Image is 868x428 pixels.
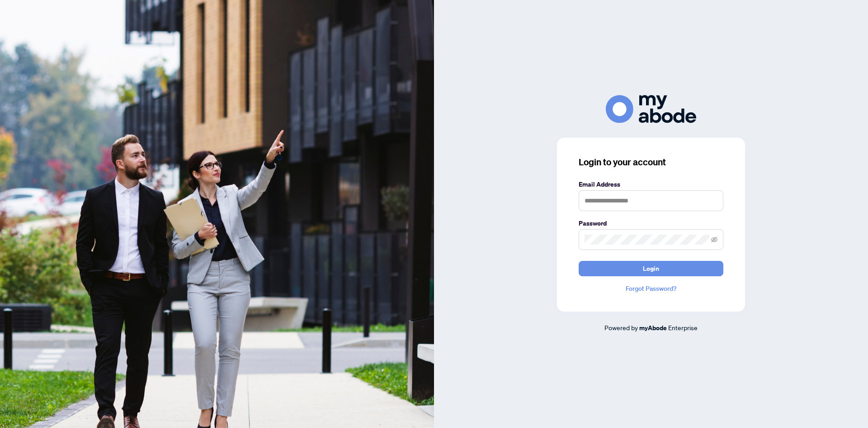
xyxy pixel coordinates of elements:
img: ma-logo [606,95,696,123]
span: eye-invisible [711,236,717,243]
span: Login [643,261,659,276]
h3: Login to your account [579,156,723,168]
label: Password [579,218,723,228]
a: Forgot Password? [579,284,723,293]
span: Enterprise [668,323,698,332]
label: Email Address [579,179,723,189]
span: Powered by [604,323,638,332]
a: myAbode [639,323,667,333]
button: Login [579,261,723,276]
